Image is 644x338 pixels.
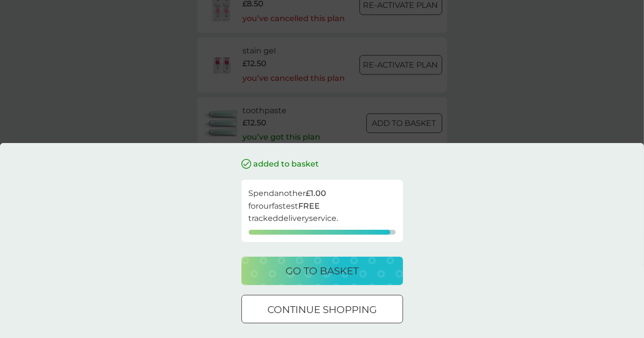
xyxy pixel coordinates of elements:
strong: FREE [299,201,320,211]
p: added to basket [254,158,319,170]
p: Spend another for our fastest tracked delivery service. [249,187,396,225]
p: go to basket [286,263,358,279]
strong: £1.00 [306,189,327,198]
p: continue shopping [267,302,377,317]
button: go to basket [241,257,403,285]
button: continue shopping [241,295,403,323]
